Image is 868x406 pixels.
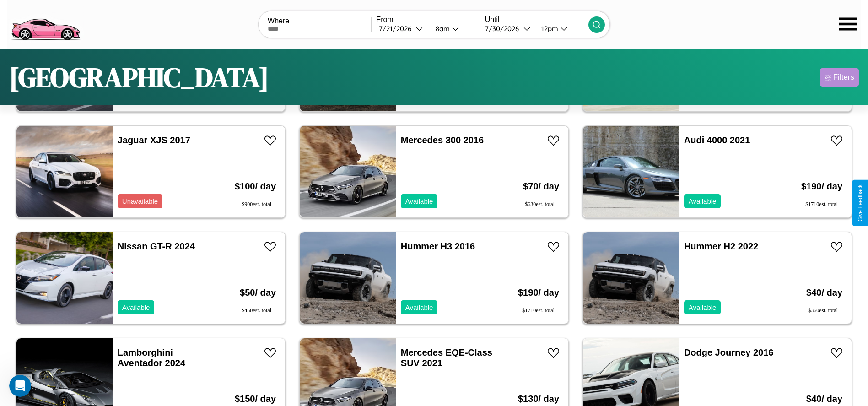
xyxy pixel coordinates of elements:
[689,301,717,314] p: Available
[268,17,371,25] label: Where
[401,241,475,251] a: Hummer H3 2016
[240,307,276,314] div: $ 450 est. total
[235,201,276,208] div: $ 900 est. total
[401,135,484,145] a: Mercedes 300 2016
[689,195,717,207] p: Available
[684,135,750,145] a: Audi 4000 2021
[122,301,150,314] p: Available
[485,24,523,33] div: 7 / 30 / 2026
[806,307,842,314] div: $ 360 est. total
[684,347,774,357] a: Dodge Journey 2016
[485,16,588,24] label: Until
[523,172,559,201] h3: $ 70 / day
[820,68,859,87] button: Filters
[118,347,185,368] a: Lamborghini Aventador 2024
[376,24,428,33] button: 7/21/2026
[240,278,276,307] h3: $ 50 / day
[405,301,433,314] p: Available
[428,24,480,33] button: 8am
[118,241,195,251] a: Nissan GT-R 2024
[523,201,559,208] div: $ 630 est. total
[857,184,863,222] div: Give Feedback
[379,24,416,33] div: 7 / 21 / 2026
[405,195,433,207] p: Available
[9,375,31,397] iframe: Intercom live chat
[801,172,842,201] h3: $ 190 / day
[235,172,276,201] h3: $ 100 / day
[518,307,559,314] div: $ 1710 est. total
[534,24,588,33] button: 12pm
[833,73,854,82] div: Filters
[431,24,452,33] div: 8am
[401,347,492,368] a: Mercedes EQE-Class SUV 2021
[9,59,269,96] h1: [GEOGRAPHIC_DATA]
[7,5,84,43] img: logo
[376,16,480,24] label: From
[118,135,190,145] a: Jaguar XJS 2017
[801,201,842,208] div: $ 1710 est. total
[122,195,158,207] p: Unavailable
[537,24,561,33] div: 12pm
[518,278,559,307] h3: $ 190 / day
[684,241,758,251] a: Hummer H2 2022
[806,278,842,307] h3: $ 40 / day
